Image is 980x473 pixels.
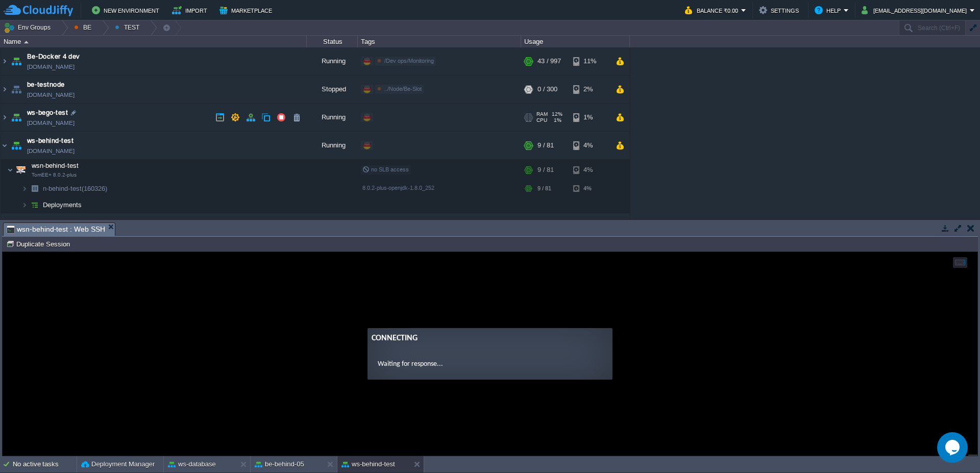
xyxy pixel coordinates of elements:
iframe: chat widget [937,432,970,463]
div: 4% [573,160,606,180]
img: AMDAwAAAACH5BAEAAAAALAAAAAABAAEAAAICRAEAOw== [9,47,23,75]
div: 9 / 81 [537,132,554,159]
img: AMDAwAAAACH5BAEAAAAALAAAAAABAAEAAAICRAEAOw== [1,213,9,241]
div: 0 / 300 [537,76,557,103]
div: 4 / 81 [537,213,554,241]
a: Deployments [42,201,83,209]
img: AMDAwAAAACH5BAEAAAAALAAAAAABAAEAAAICRAEAOw== [9,104,23,131]
img: AMDAwAAAACH5BAEAAAAALAAAAAABAAEAAAICRAEAOw== [1,104,9,131]
a: Be-Docker 4 dev [27,52,80,62]
button: Balance ₹0.00 [685,4,741,16]
a: [DOMAIN_NAME] [27,62,75,72]
div: 4% [573,132,606,159]
button: ws-database [168,459,216,469]
div: 4% [573,181,606,196]
span: RAM [536,111,548,117]
span: /Dev ops/Monitoring [384,58,434,64]
button: Deployment Manager [81,459,155,469]
p: Waiting for response... [375,107,600,117]
button: TEST [115,20,143,35]
div: 1% [573,104,606,131]
a: be-testnode [27,80,65,90]
a: wsn-behind-testTomEE+ 8.0.2-plus [31,162,80,169]
button: New Environment [92,4,162,16]
span: 8.0.2-plus-openjdk-1.8.0_252 [362,185,434,191]
span: wsn-behind-test [31,161,80,170]
div: Usage [522,36,629,47]
img: AMDAwAAAACH5BAEAAAAALAAAAAABAAEAAAICRAEAOw== [9,213,23,241]
button: be-behind-05 [255,459,304,469]
div: 9 / 81 [537,160,554,180]
img: AMDAwAAAACH5BAEAAAAALAAAAAABAAEAAAICRAEAOw== [24,41,29,43]
img: AMDAwAAAACH5BAEAAAAALAAAAAABAAEAAAICRAEAOw== [7,160,13,180]
a: ws-behind-test-bis [27,217,85,228]
div: Status [307,36,357,47]
div: Running [307,132,358,159]
div: Tags [358,36,521,47]
span: wsn-behind-test : Web SSH [7,223,105,236]
a: ws-behind-test [27,136,73,146]
span: n-behind-test [42,184,109,193]
span: 1% [551,117,561,123]
div: 11% [573,47,606,75]
button: Settings [759,4,802,16]
span: 12% [552,111,562,117]
a: ws-bego-test [27,108,68,118]
img: AMDAwAAAACH5BAEAAAAALAAAAAABAAEAAAICRAEAOw== [1,76,9,103]
div: Stopped [307,76,358,103]
div: No active tasks [13,456,77,472]
a: [DOMAIN_NAME] [27,146,75,156]
div: Name [1,36,306,47]
a: n-behind-test(160326) [42,184,109,193]
span: (160326) [82,185,107,192]
button: Marketplace [219,4,275,16]
img: AMDAwAAAACH5BAEAAAAALAAAAAABAAEAAAICRAEAOw== [1,47,9,75]
img: AMDAwAAAACH5BAEAAAAALAAAAAABAAEAAAICRAEAOw== [28,181,42,196]
a: [DOMAIN_NAME] [27,90,75,100]
div: 2% [573,76,606,103]
button: BE [74,20,95,35]
button: Import [172,4,210,16]
img: AMDAwAAAACH5BAEAAAAALAAAAAABAAEAAAICRAEAOw== [1,132,9,159]
div: Running [307,104,358,131]
button: Help [815,4,844,16]
button: ws-behind-test [341,459,395,469]
div: 9 / 81 [537,181,551,196]
a: [DOMAIN_NAME] [27,118,75,128]
img: CloudJiffy [4,4,73,17]
span: ../Node/Be-Slot [384,86,422,92]
button: Duplicate Session [6,239,73,248]
div: Connecting [369,80,606,92]
span: CPU [536,117,547,123]
div: 43 / 997 [537,47,561,75]
img: AMDAwAAAACH5BAEAAAAALAAAAAABAAEAAAICRAEAOw== [9,132,23,159]
span: no SLB access [362,166,409,172]
span: TomEE+ 8.0.2-plus [32,172,77,178]
div: 2% [573,213,606,241]
div: Running [307,47,358,75]
img: AMDAwAAAACH5BAEAAAAALAAAAAABAAEAAAICRAEAOw== [9,76,23,103]
div: Running [307,213,358,241]
img: AMDAwAAAACH5BAEAAAAALAAAAAABAAEAAAICRAEAOw== [21,197,28,213]
img: AMDAwAAAACH5BAEAAAAALAAAAAABAAEAAAICRAEAOw== [14,160,28,180]
img: AMDAwAAAACH5BAEAAAAALAAAAAABAAEAAAICRAEAOw== [28,197,42,213]
button: [EMAIL_ADDRESS][DOMAIN_NAME] [862,4,970,16]
button: Env Groups [4,20,54,35]
img: AMDAwAAAACH5BAEAAAAALAAAAAABAAEAAAICRAEAOw== [21,181,28,196]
